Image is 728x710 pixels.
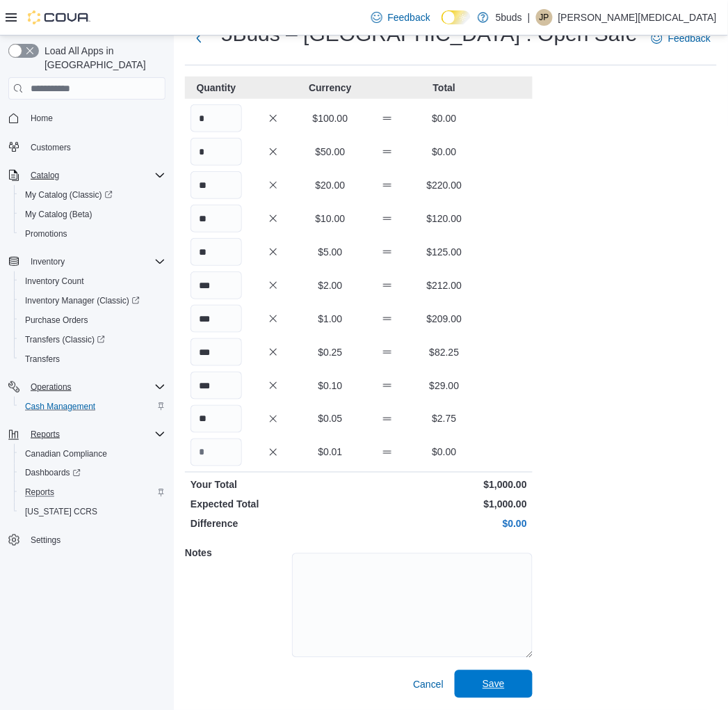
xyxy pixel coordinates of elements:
[25,276,84,287] span: Inventory Count
[362,498,527,512] p: $1,000.00
[191,205,242,232] input: Quantity
[536,9,553,26] div: Jackie Parkinson
[191,517,356,531] p: Difference
[39,44,165,72] span: Load All Apps in [GEOGRAPHIC_DATA]
[8,102,165,587] nav: Complex example
[366,3,436,31] a: Feedback
[19,504,103,521] a: [US_STATE] CCRS
[25,379,165,395] span: Operations
[413,678,444,692] span: Cancel
[305,81,356,95] p: Currency
[305,412,356,426] p: $0.05
[19,312,165,329] span: Purchase Orders
[31,113,53,124] span: Home
[3,136,171,157] button: Customers
[25,448,107,459] span: Canadian Compliance
[19,206,98,223] a: My Catalog (Beta)
[25,167,65,184] button: Catalog
[388,10,430,24] span: Feedback
[25,532,66,549] a: Settings
[362,517,527,531] p: $0.00
[305,312,356,326] p: $1.00
[25,253,165,270] span: Inventory
[419,111,470,125] p: $0.00
[19,312,94,329] a: Purchase Orders
[25,426,165,443] span: Reports
[14,444,171,464] button: Canadian Compliance
[31,535,60,546] span: Settings
[25,228,67,239] span: Promotions
[419,412,470,426] p: $2.75
[191,439,242,466] input: Quantity
[191,81,242,95] p: Quantity
[31,381,72,393] span: Operations
[19,226,165,242] span: Promotions
[14,271,171,291] button: Inventory Count
[19,465,86,482] a: Dashboards
[191,238,242,266] input: Quantity
[646,24,716,52] a: Feedback
[442,24,442,25] span: Dark Mode
[14,397,171,416] button: Cash Management
[19,398,165,415] span: Cash Management
[25,334,105,345] span: Transfers (Classic)
[19,292,145,309] a: Inventory Manager (Classic)
[419,81,470,95] p: Total
[14,205,171,224] button: My Catalog (Beta)
[528,9,531,26] p: |
[191,271,242,299] input: Quantity
[419,445,470,459] p: $0.00
[28,10,90,24] img: Cova
[305,212,356,226] p: $10.00
[305,111,356,125] p: $100.00
[668,31,711,45] span: Feedback
[19,484,60,501] a: Reports
[305,178,356,192] p: $20.00
[19,398,101,415] a: Cash Management
[25,253,70,270] button: Inventory
[25,139,76,156] a: Customers
[25,507,97,518] span: [US_STATE] CCRS
[19,292,165,309] span: Inventory Manager (Classic)
[19,273,90,290] a: Inventory Count
[25,138,165,155] span: Customers
[419,245,470,259] p: $125.00
[558,9,717,26] p: [PERSON_NAME][MEDICAL_DATA]
[305,245,356,259] p: $5.00
[25,401,95,412] span: Cash Management
[25,532,165,549] span: Settings
[14,483,171,503] button: Reports
[25,189,113,200] span: My Catalog (Classic)
[25,379,77,395] button: Operations
[31,429,60,440] span: Reports
[25,468,81,479] span: Dashboards
[3,425,171,444] button: Reports
[14,224,171,244] button: Promotions
[362,478,527,492] p: $1,000.00
[305,345,356,359] p: $0.25
[19,226,73,242] a: Promotions
[442,10,471,25] input: Dark Mode
[540,9,549,26] span: JP
[19,445,113,462] a: Canadian Compliance
[25,354,60,365] span: Transfers
[407,671,449,699] button: Cancel
[25,167,165,184] span: Catalog
[19,351,65,368] a: Transfers
[191,372,242,400] input: Quantity
[25,426,65,443] button: Reports
[305,278,356,292] p: $2.00
[14,310,171,330] button: Purchase Orders
[19,484,165,501] span: Reports
[14,185,171,205] a: My Catalog (Classic)
[191,478,356,492] p: Your Total
[419,212,470,226] p: $120.00
[419,379,470,393] p: $29.00
[19,187,118,203] a: My Catalog (Classic)
[19,331,165,348] span: Transfers (Classic)
[14,291,171,310] a: Inventory Manager (Classic)
[185,539,289,567] h5: Notes
[191,498,356,512] p: Expected Total
[19,465,165,482] span: Dashboards
[31,142,71,153] span: Customers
